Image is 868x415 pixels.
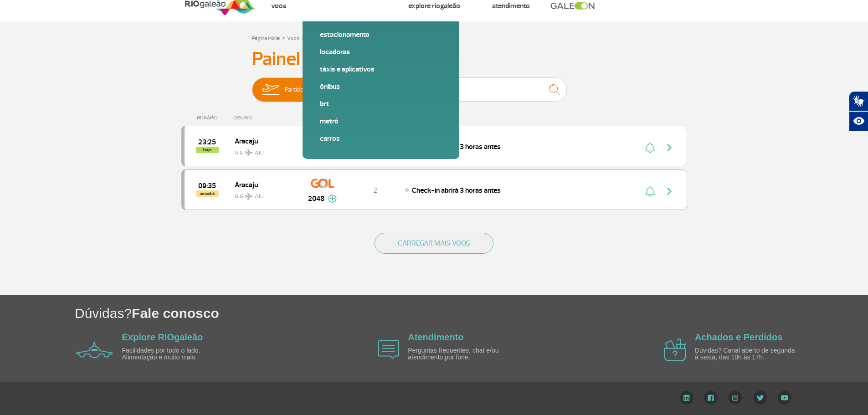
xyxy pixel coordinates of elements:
[245,149,253,156] img: destiny_airplane.svg
[695,347,800,361] p: Dúvidas? Canal aberto de segunda à sexta, das 10h às 17h.
[664,186,675,197] img: seta-direita-painel-voo.svg
[320,116,442,126] a: Metrô
[408,1,460,10] a: Explore RIOgaleão
[196,147,219,153] span: hoje
[645,142,655,153] img: sino-painel-voo.svg
[328,195,337,203] img: mais-info-painel-voo.svg
[320,99,442,109] a: BRT
[245,193,253,200] img: destiny_airplane.svg
[235,179,293,190] span: Aracaju
[287,35,299,42] a: Voos
[255,193,264,201] span: AJU
[235,144,293,157] span: GIG
[320,47,442,57] a: Locadoras
[849,91,868,131] div: Plugin de acessibilidade da Hand Talk.
[196,190,219,197] span: amanhã
[849,91,868,111] button: Abrir tradutor de língua de sinais.
[320,64,442,74] a: Táxis e aplicativos
[198,183,216,189] span: 2025-08-29 09:35:00
[132,306,219,321] span: Fale conosco
[373,186,377,195] span: 2
[695,332,782,342] a: Achados e Perdidos
[385,77,567,102] input: Voo, cidade ou cia aérea
[320,133,442,143] a: Carros
[412,186,501,195] span: Check-in abrirá 3 horas antes
[492,1,530,10] a: Atendimento
[664,142,675,153] img: seta-direita-painel-voo.svg
[301,32,304,43] a: >
[252,35,280,42] a: Página Inicial
[252,48,616,71] h3: Painel de Voos
[198,139,216,145] span: 2025-08-28 23:25:00
[849,111,868,131] button: Abrir recursos assistivos.
[308,193,324,204] span: 2048
[75,304,868,323] h1: Dúvidas?
[233,115,300,121] div: DESTINO
[271,1,287,10] a: Voos
[408,347,513,361] p: Perguntas frequentes, chat e/ou atendimento por fone.
[728,391,742,405] img: Instagram
[76,342,113,358] img: airplane icon
[753,391,767,405] img: Twitter
[408,332,463,342] a: Atendimento
[375,233,493,254] button: CARREGAR MAIS VOOS
[778,391,791,405] img: YouTube
[664,338,686,361] img: airplane icon
[184,115,234,121] div: HORÁRIO
[235,188,293,201] span: GIG
[256,78,285,102] img: slider-embarque
[122,347,227,361] p: Facilidades por todo o lado. Alimentação e muito mais.
[282,32,285,43] a: >
[645,186,655,197] img: sino-painel-voo.svg
[318,1,376,10] a: Como chegar e sair
[704,391,718,405] img: Facebook
[255,149,264,157] span: AJU
[122,332,203,342] a: Explore RIOgaleão
[378,340,399,359] img: airplane icon
[320,30,442,40] a: Estacionamento
[235,135,293,147] span: Aracaju
[300,115,345,121] div: CIA AÉREA
[320,82,442,92] a: Ônibus
[679,391,693,405] img: LinkedIn
[285,78,307,102] span: Partidas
